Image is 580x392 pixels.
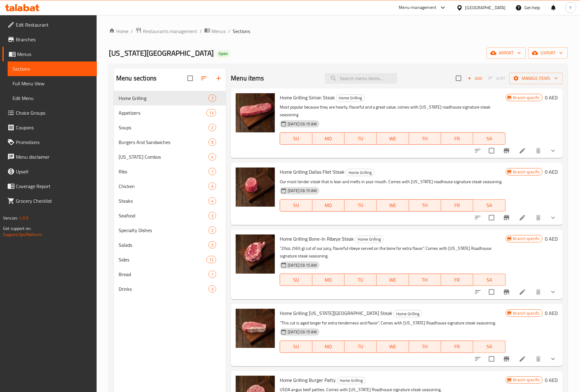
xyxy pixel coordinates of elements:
[119,285,209,293] div: Drinks
[197,71,211,86] span: Sort sections
[114,267,226,282] div: Bread1
[471,143,485,158] button: sort-choices
[17,50,92,58] span: Menus
[444,201,471,210] span: FR
[114,179,226,194] div: Chicken6
[519,355,526,363] a: Edit menu item
[280,274,312,286] button: SU
[209,168,216,175] div: items
[345,274,377,286] button: TU
[347,134,374,143] span: TU
[545,376,558,384] h6: 0 AED
[412,276,439,284] span: TH
[444,276,471,284] span: FR
[8,91,97,105] a: Edit Menu
[476,134,503,143] span: SA
[283,201,310,210] span: SU
[452,72,465,85] span: Select section
[236,93,275,132] img: Home Grilling Sirloin Steak
[465,4,506,11] div: [GEOGRAPHIC_DATA]
[546,210,560,225] button: show more
[285,262,319,268] span: [DATE] 03:15 AM
[476,201,503,210] span: SA
[312,341,345,353] button: MO
[511,169,542,175] span: Branch specific
[216,50,230,57] div: Open
[209,169,216,175] span: 1
[114,238,226,252] div: Salads3
[511,310,542,316] span: Branch specific
[531,285,546,299] button: delete
[549,147,557,154] svg: Show Choices
[114,150,226,164] div: [US_STATE] Combos4
[399,4,437,11] div: Menu-management
[379,134,406,143] span: WE
[485,74,509,83] span: Select section first
[528,47,568,59] button: export
[2,194,97,208] a: Grocery Checklist
[280,199,312,212] button: SU
[280,103,505,119] p: Most popular because they are hearty, flavorful and a great value, comes with [US_STATE] roadhous...
[347,276,374,284] span: TU
[312,274,345,286] button: MO
[315,134,342,143] span: MO
[546,352,560,366] button: show more
[473,132,505,145] button: SA
[545,309,558,317] h6: 0 AED
[119,124,209,131] span: Soups
[209,285,216,293] div: items
[119,271,209,278] div: Bread
[2,179,97,194] a: Coverage Report
[2,32,97,47] a: Branches
[511,236,542,242] span: Branch specific
[109,46,214,60] span: [US_STATE][GEOGRAPHIC_DATA]
[209,139,216,146] div: items
[209,153,216,161] div: items
[337,377,365,384] span: Home Grilling
[412,134,439,143] span: TH
[2,150,97,164] a: Menu disclaimer
[519,214,526,221] a: Edit menu item
[283,134,310,143] span: SU
[119,94,209,102] span: Home Grilling
[336,94,365,102] div: Home Grilling
[135,27,197,35] a: Restaurants management
[545,235,558,243] h6: 0 AED
[355,236,384,243] div: Home Grilling
[3,214,18,222] span: Version:
[119,183,209,190] span: Chicken
[209,227,216,233] span: 2
[16,109,92,116] span: Choice Groups
[209,272,216,277] span: 1
[285,121,319,127] span: [DATE] 03:15 AM
[492,49,521,57] span: import
[209,124,216,131] div: items
[114,208,226,223] div: Seafood3
[280,93,335,102] span: Home Grilling Sirloin Steak
[280,309,392,318] span: Home Grilling [US_STATE][GEOGRAPHIC_DATA] Steak
[209,139,216,145] span: 9
[119,168,209,175] div: Ribs
[549,288,557,296] svg: Show Choices
[280,245,505,260] p: “20oz. (565 g) cut of our juicy, flavorful ribeye served on the bone for extra flavor”. Comes wit...
[377,274,409,286] button: WE
[285,329,319,335] span: [DATE] 03:15 AM
[533,49,563,57] span: export
[114,282,226,296] div: Drinks3
[441,199,473,212] button: FR
[412,342,439,351] span: TH
[13,94,92,102] span: Edit Menu
[280,132,312,145] button: SU
[114,194,226,208] div: Steaks4
[409,274,441,286] button: TH
[379,201,406,210] span: WE
[119,212,209,219] div: Seafood
[465,74,485,83] button: Add
[236,309,275,348] img: Home Grilling New York Strip Steak
[485,353,498,365] span: Select to update
[209,212,216,219] div: items
[114,164,226,179] div: Ribs1
[315,342,342,351] span: MO
[347,201,374,210] span: TU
